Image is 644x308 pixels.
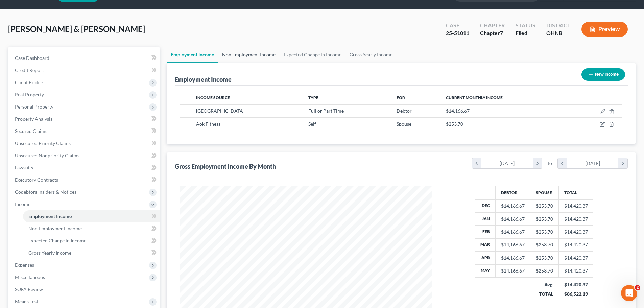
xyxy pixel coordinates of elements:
span: Spouse [397,121,411,127]
div: TOTAL [536,291,553,298]
div: Chapter [480,22,505,29]
span: Secured Claims [15,128,47,134]
span: Expenses [15,262,34,268]
span: Unsecured Nonpriority Claims [15,152,79,158]
th: Total [559,186,594,199]
a: SOFA Review [9,283,160,295]
span: 2 [635,285,640,290]
span: For [397,95,405,100]
div: OHNB [546,29,571,37]
th: Feb [475,226,496,238]
div: Chapter [480,29,505,37]
div: $14,166.67 [501,216,525,222]
span: [GEOGRAPHIC_DATA] [196,108,244,114]
button: New Income [581,68,625,81]
div: $14,420.37 [564,281,588,288]
td: $14,420.37 [559,226,594,238]
span: Real Property [15,92,44,97]
div: $253.70 [536,267,553,274]
a: Credit Report [9,64,160,76]
span: to [548,160,552,167]
span: Personal Property [15,104,53,110]
span: [PERSON_NAME] & [PERSON_NAME] [8,24,145,34]
a: Case Dashboard [9,52,160,64]
td: $14,420.37 [559,238,594,251]
span: Credit Report [15,67,44,73]
div: Avg. [536,281,553,288]
th: Spouse [530,186,559,199]
button: Preview [581,22,628,37]
i: chevron_left [472,158,481,168]
td: $14,420.37 [559,264,594,277]
span: Miscellaneous [15,274,45,280]
div: Filed [516,29,535,37]
div: 25-51011 [446,29,469,37]
span: Full or Part Time [308,108,344,114]
span: Current Monthly Income [446,95,503,100]
td: $14,420.37 [559,212,594,225]
div: $86,522.19 [564,291,588,298]
span: $14,166.67 [446,108,470,114]
a: Non Employment Income [23,222,160,235]
a: Expected Change in Income [280,47,345,63]
div: $253.70 [536,203,553,209]
a: Executory Contracts [9,174,160,186]
span: Type [308,95,318,100]
div: $14,166.67 [501,229,525,235]
a: Employment Income [167,47,218,63]
div: District [546,22,571,29]
span: Debtor [397,108,412,114]
div: Status [516,22,535,29]
a: Property Analysis [9,113,160,125]
th: Dec [475,199,496,212]
span: Lawsuits [15,165,33,170]
div: $253.70 [536,255,553,261]
span: Codebtors Insiders & Notices [15,189,76,195]
span: SOFA Review [15,286,43,292]
a: Employment Income [23,210,160,222]
span: Case Dashboard [15,55,49,61]
div: [DATE] [481,158,533,168]
div: $253.70 [536,229,553,235]
div: $14,166.67 [501,255,525,261]
a: Gross Yearly Income [345,47,397,63]
a: Non Employment Income [218,47,280,63]
span: Non Employment Income [28,226,82,231]
a: Unsecured Nonpriority Claims [9,149,160,162]
span: Self [308,121,316,127]
div: Case [446,22,469,29]
span: Aok Fitness [196,121,220,127]
span: Property Analysis [15,116,52,122]
a: Lawsuits [9,162,160,174]
th: Debtor [496,186,530,199]
div: $253.70 [536,241,553,248]
span: Client Profile [15,79,43,85]
a: Expected Change in Income [23,235,160,247]
th: Apr [475,252,496,264]
a: Gross Yearly Income [23,247,160,259]
span: Expected Change in Income [28,238,86,243]
div: $14,166.67 [501,267,525,274]
th: May [475,264,496,277]
i: chevron_right [533,158,542,168]
div: [DATE] [567,158,619,168]
span: Gross Yearly Income [28,250,71,256]
th: Jan [475,212,496,225]
div: $14,166.67 [501,203,525,209]
td: $14,420.37 [559,199,594,212]
div: Employment Income [175,75,232,84]
i: chevron_right [618,158,627,168]
a: Unsecured Priority Claims [9,137,160,149]
div: $14,166.67 [501,241,525,248]
td: $14,420.37 [559,252,594,264]
span: Executory Contracts [15,177,58,183]
span: Income Source [196,95,230,100]
span: $253.70 [446,121,463,127]
th: Mar [475,238,496,251]
span: Income [15,201,30,207]
a: Secured Claims [9,125,160,137]
span: 7 [500,30,503,36]
div: $253.70 [536,216,553,222]
span: Employment Income [28,213,72,219]
span: Unsecured Priority Claims [15,140,71,146]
